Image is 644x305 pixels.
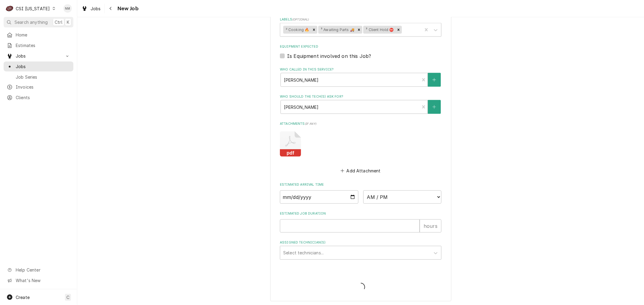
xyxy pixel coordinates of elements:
[432,78,436,82] svg: Create New Contact
[283,26,311,34] div: ² Cooking 🔥
[280,17,441,22] label: Labels
[63,4,72,13] div: NM
[280,44,441,60] div: Equipment Expected
[420,219,441,233] div: hours
[280,67,441,72] label: Who called in this service?
[280,17,441,37] div: Labels
[395,26,402,34] div: Remove ³ Client Hold ⛔️
[4,30,73,40] a: Home
[16,267,70,273] span: Help Center
[16,32,70,38] span: Home
[16,63,70,70] span: Jobs
[280,240,441,245] label: Assigned Technician(s)
[116,5,139,13] span: New Job
[280,94,441,114] div: Who should the tech(s) ask for?
[305,122,316,125] span: ( if any )
[4,61,73,71] a: Jobs
[55,19,62,25] span: Ctrl
[14,19,48,25] span: Search anything
[280,211,441,233] div: Estimated Job Duration
[280,182,441,204] div: Estimated Arrival Time
[63,4,72,13] div: Nancy Manuel's Avatar
[318,26,356,34] div: ³ Awaiting Parts 🚚
[280,281,441,294] span: Loading...
[280,67,441,87] div: Who called in this service?
[292,18,309,21] span: ( optional )
[4,51,73,61] a: Go to Jobs
[280,190,358,204] input: Date
[16,277,70,284] span: What's New
[16,84,70,90] span: Invoices
[363,190,442,204] select: Time Select
[4,72,73,82] a: Job Series
[280,211,441,216] label: Estimated Job Duration
[428,73,441,87] button: Create New Contact
[280,121,441,175] div: Attachments
[16,94,70,101] span: Clients
[280,240,441,260] div: Assigned Technician(s)
[5,4,14,13] div: C
[432,105,436,109] svg: Create New Contact
[280,44,441,49] label: Equipment Expected
[16,53,61,59] span: Jobs
[91,5,101,12] span: Jobs
[66,294,69,300] span: C
[280,121,441,126] label: Attachments
[4,93,73,102] a: Clients
[16,74,70,80] span: Job Series
[280,131,301,157] button: pdf
[4,82,73,92] a: Invoices
[280,94,441,99] label: Who should the tech(s) ask for?
[287,52,371,60] label: Is Equipment involved on this Job?
[311,26,317,34] div: Remove ² Cooking 🔥
[5,4,14,13] div: CSI Kentucky's Avatar
[363,26,395,34] div: ³ Client Hold ⛔️
[79,4,103,14] a: Jobs
[4,40,73,50] a: Estimates
[280,182,441,187] label: Estimated Arrival Time
[16,5,50,12] div: CSI [US_STATE]
[428,100,441,114] button: Create New Contact
[340,166,382,175] button: Add Attachment
[16,42,70,49] span: Estimates
[356,26,362,34] div: Remove ³ Awaiting Parts 🚚
[16,295,30,300] span: Create
[106,4,116,13] button: Navigate back
[4,17,73,27] button: Search anythingCtrlK
[67,19,69,25] span: K
[4,265,73,275] a: Go to Help Center
[4,275,73,285] a: Go to What's New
